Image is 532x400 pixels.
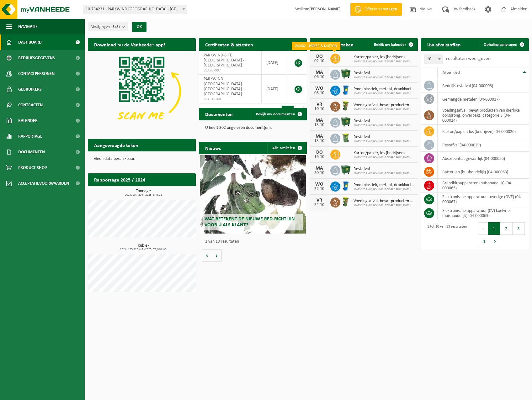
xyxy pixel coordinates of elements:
div: MA [313,118,326,123]
div: 10-10 [313,107,326,111]
span: Documenten [18,144,45,160]
button: 4 [478,235,490,247]
div: DO [313,54,326,59]
span: Bekijk uw kalender [374,43,406,47]
a: Alle artikelen [267,142,306,154]
button: OK [132,22,146,32]
span: Kalender [18,113,38,129]
button: 2 [500,222,513,235]
td: [DATE] [262,51,288,75]
span: Voedingsafval, bevat producten van dierlijke oorsprong, onverpakt, categorie 3 [354,199,415,204]
button: Volgende [212,249,222,262]
span: 10-734235 - PARKWIND [GEOGRAPHIC_DATA] [354,156,411,160]
span: 10 [424,55,443,64]
span: Restafval [354,167,411,172]
span: Gebruikers [18,82,42,97]
img: WB-0060-HPE-GN-50 [340,101,351,111]
span: 10-734235 - PARKWIND [GEOGRAPHIC_DATA] [354,124,411,128]
h2: Uw afvalstoffen [421,38,467,50]
span: 10-734231 - PARKWIND NV - LEUVEN [83,5,187,14]
button: Vorige [202,249,212,262]
span: Offerte aanvragen [363,6,399,13]
span: Wat betekent de nieuwe RED-richtlijn voor u als klant? [205,217,295,228]
div: 02-10 [313,59,326,63]
td: [DATE] [262,75,288,103]
p: U heeft 302 ongelezen document(en). [205,126,301,130]
span: Navigatie [18,19,38,34]
span: 10-734235 - PARKWIND [GEOGRAPHIC_DATA] [354,76,411,80]
button: Vestigingen(3/3) [88,22,128,31]
span: 10-734235 - PARKWIND [GEOGRAPHIC_DATA] [354,92,415,96]
span: Afvalstof [442,71,460,76]
span: Bekijk uw documenten [256,112,295,116]
td: batterijen (huishoudelijk) (04-000063) [438,165,529,179]
td: brandblusapparaten (huishoudelijk) (04-000065) [438,179,529,192]
span: Contactpersonen [18,66,55,82]
span: 2024: 125,420 m3 - 2025: 78,940 m3 [91,248,196,251]
h2: Certificaten & attesten [199,38,259,50]
span: 10-734235 - PARKWIND [GEOGRAPHIC_DATA] [354,188,415,192]
span: Vestigingen [91,22,120,32]
span: Contracten [18,97,43,113]
a: Offerte aanvragen [350,3,402,16]
span: Acceptatievoorwaarden [18,176,69,191]
span: Pmd (plastiek, metaal, drankkartons) (bedrijven) [354,87,415,92]
div: 24-10 [313,203,326,207]
p: Geen data beschikbaar. [94,157,189,161]
button: Previous [478,222,488,235]
p: 1 van 10 resultaten [205,239,304,244]
span: Karton/papier, los (bedrijven) [354,151,411,156]
div: 13-10 [313,139,326,143]
span: VLA615160 [204,97,257,102]
div: MA [313,166,326,171]
div: 16-10 [313,155,326,159]
td: elektronische apparatuur (KV) koelvries (huishoudelijk) (04-000069) [438,206,529,220]
a: Bekijk uw documenten [251,108,306,120]
span: Karton/papier, los (bedrijven) [354,55,411,60]
img: WB-0060-HPE-GN-50 [340,197,351,207]
span: Product Shop [18,160,47,176]
div: 1 tot 10 van 33 resultaten [424,222,467,248]
span: PARKWIND [GEOGRAPHIC_DATA] [GEOGRAPHIC_DATA] - [GEOGRAPHIC_DATA] [204,77,244,97]
h2: Documenten [199,108,239,120]
a: Bekijk uw kalender [369,38,417,51]
div: 08-10 [313,91,326,95]
img: WB-0240-HPE-BE-01 [340,85,351,95]
div: VR [313,102,326,107]
span: PARKWIND-SITE [GEOGRAPHIC_DATA] - [GEOGRAPHIC_DATA] [204,53,244,68]
h2: Download nu de Vanheede+ app! [88,38,172,50]
td: elektronische apparatuur - overige (OVE) (04-000067) [438,192,529,206]
div: WO [313,182,326,187]
span: Voedingsafval, bevat producten van dierlijke oorsprong, onverpakt, categorie 3 [354,103,415,108]
h3: Kubiek [91,244,196,251]
td: karton/papier, los (bedrijven) (04-000026) [438,125,529,138]
span: 10 [424,55,443,64]
span: 10-734235 - PARKWIND [GEOGRAPHIC_DATA] [354,108,415,112]
div: 20-10 [313,171,326,175]
div: MA [313,134,326,139]
img: WB-0240-HPE-GN-50 [340,133,351,143]
td: restafval (04-000029) [438,138,529,152]
div: 22-10 [313,187,326,191]
a: Ophaling aanvragen [479,38,528,51]
span: Restafval [354,119,411,124]
div: 13-10 [313,123,326,127]
img: Download de VHEPlus App [88,51,196,132]
button: Next [490,235,500,247]
span: Restafval [354,71,411,76]
count: (3/3) [111,25,120,29]
span: Restafval [354,135,411,140]
strong: [PERSON_NAME] [309,7,341,12]
label: resultaten weergeven [446,56,491,61]
td: voedingsafval, bevat producten van dierlijke oorsprong, onverpakt, categorie 3 (04-000024) [438,106,529,125]
img: WB-1100-HPE-GN-01 [340,117,351,127]
span: VLA707997 [204,68,257,73]
h2: Nieuws [199,142,227,154]
h3: Tonnage [91,189,196,197]
span: 10-734235 - PARKWIND [GEOGRAPHIC_DATA] [354,172,411,176]
div: 06-10 [313,75,326,79]
a: Bekijk rapportage [149,186,195,198]
img: WB-1100-HPE-GN-01 [340,69,351,79]
img: WB-1100-HPE-GN-01 [340,165,351,175]
span: 10-734231 - PARKWIND NV - LEUVEN [83,5,187,14]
